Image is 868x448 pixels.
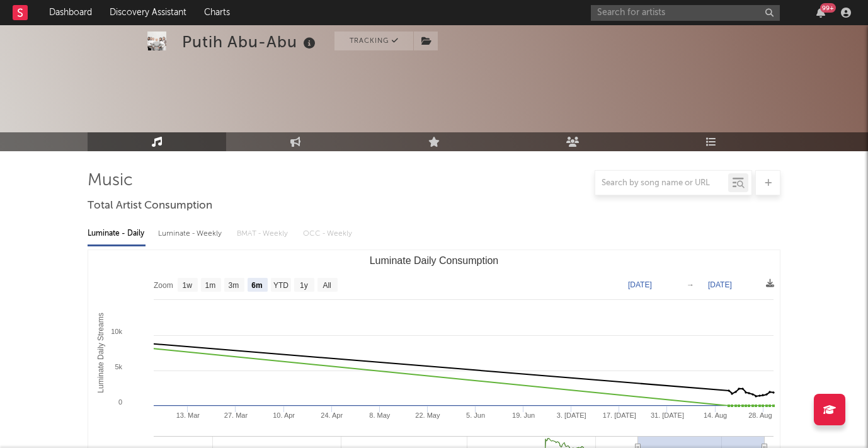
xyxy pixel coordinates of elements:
[115,363,122,370] text: 5k
[687,280,694,289] text: →
[111,328,122,335] text: 10k
[183,281,193,290] text: 1w
[334,32,413,50] button: Tracking
[512,411,535,419] text: 19. Jun
[816,8,825,18] button: 99+
[273,281,288,290] text: YTD
[628,280,652,289] text: [DATE]
[158,223,224,244] div: Luminate - Weekly
[88,223,146,244] div: Luminate - Daily
[273,411,295,419] text: 10. Apr
[154,281,173,290] text: Zoom
[251,281,262,290] text: 6m
[748,411,772,419] text: 28. Aug
[300,281,308,290] text: 1y
[820,3,836,13] div: 99 +
[224,411,248,419] text: 27. Mar
[370,255,499,266] text: Luminate Daily Consumption
[591,5,780,21] input: Search for artists
[708,280,732,289] text: [DATE]
[118,398,122,406] text: 0
[205,281,216,290] text: 1m
[651,411,684,419] text: 31. [DATE]
[229,281,239,290] text: 3m
[182,32,319,52] div: Putih Abu-Abu
[369,411,391,419] text: 8. May
[321,411,343,419] text: 24. Apr
[595,178,728,188] input: Search by song name or URL
[96,313,105,393] text: Luminate Daily Streams
[557,411,586,419] text: 3. [DATE]
[603,411,636,419] text: 17. [DATE]
[704,411,727,419] text: 14. Aug
[88,198,212,214] span: Total Artist Consumption
[415,411,440,419] text: 22. May
[323,281,331,290] text: All
[466,411,485,419] text: 5. Jun
[176,411,200,419] text: 13. Mar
